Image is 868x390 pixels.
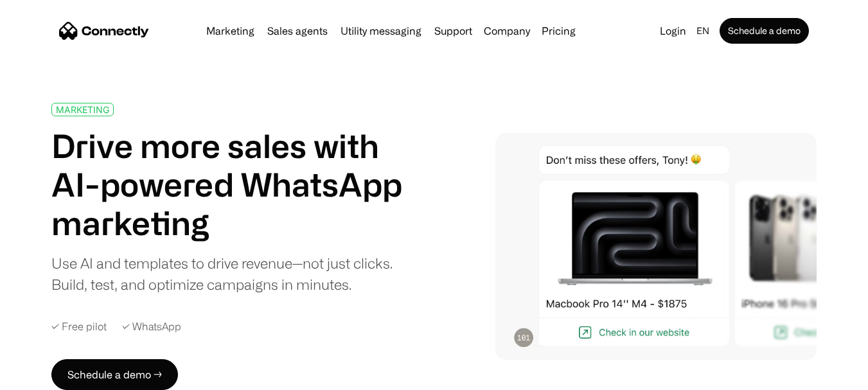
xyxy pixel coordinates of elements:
a: Utility messaging [335,26,427,36]
ul: Language list [26,368,77,386]
div: Company [484,22,530,40]
h1: Drive more sales with AI-powered WhatsApp marketing [51,127,429,242]
a: Support [429,26,477,36]
a: Sales agents [262,26,333,36]
a: Pricing [536,26,581,36]
a: Schedule a demo → [51,359,178,390]
a: Schedule a demo [720,18,809,44]
div: Company [480,22,534,40]
a: home [59,21,149,40]
a: Login [655,22,691,40]
div: en [691,22,717,40]
aside: Language selected: English [13,366,77,386]
div: ✓ Free pilot [51,321,107,333]
div: Use AI and templates to drive revenue—not just clicks. Build, test, and optimize campaigns in min... [51,253,429,295]
div: en [696,22,709,40]
div: ✓ WhatsApp [122,321,181,333]
div: MARKETING [56,105,109,114]
a: Marketing [201,26,260,36]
